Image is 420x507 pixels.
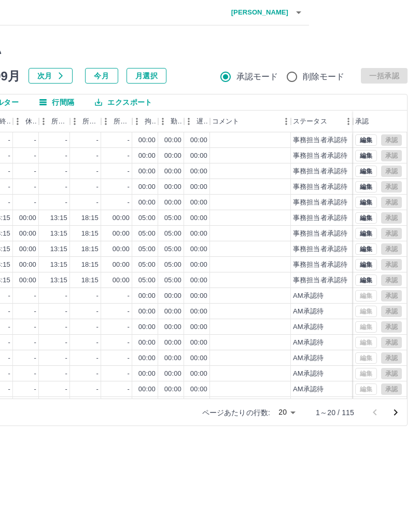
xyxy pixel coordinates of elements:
div: 05:00 [138,276,156,285]
div: 00:00 [138,167,156,176]
div: 00:00 [19,213,36,223]
div: 00:00 [138,307,156,317]
div: - [8,182,10,192]
div: - [34,291,36,301]
div: 00:00 [164,167,181,176]
button: メニュー [278,114,294,129]
div: 所定休憩 [101,111,132,132]
div: - [96,338,99,348]
div: - [65,182,67,192]
div: 00:00 [164,353,181,363]
div: 00:00 [164,385,181,394]
div: 00:00 [138,385,156,394]
div: ステータス [293,111,327,132]
div: 13:15 [50,276,67,285]
div: 05:00 [164,244,181,254]
button: 編集 [355,275,377,286]
div: 遅刻等 [184,111,210,132]
button: 今月 [85,68,118,84]
div: 00:00 [19,276,36,285]
button: 次のページへ [385,402,406,423]
div: - [96,322,99,332]
div: 00:00 [138,151,156,161]
button: 編集 [355,243,377,255]
div: - [128,353,130,363]
div: - [65,307,67,317]
button: 編集 [355,259,377,270]
div: 00:00 [19,244,36,254]
div: 00:00 [19,260,36,270]
div: 事務担当者承認待 [293,151,347,161]
div: - [65,135,67,145]
div: - [96,151,99,161]
div: - [96,353,99,363]
div: 00:00 [190,244,207,254]
div: - [8,385,10,394]
div: 00:00 [190,338,207,348]
button: 編集 [355,181,377,193]
div: - [96,385,99,394]
div: - [65,353,67,363]
div: ステータス [291,111,353,132]
div: 00:00 [164,151,181,161]
div: - [96,198,99,208]
div: 事務担当者承認待 [293,167,347,176]
div: 00:00 [164,182,181,192]
div: - [34,167,36,176]
div: 承認 [353,111,407,132]
div: - [65,322,67,332]
div: - [65,338,67,348]
div: AM承認待 [293,307,324,317]
div: 00:00 [190,276,207,285]
div: 05:00 [138,229,156,239]
div: 00:00 [113,229,130,239]
div: 20 [274,405,299,420]
div: 13:15 [50,213,67,223]
div: 05:00 [164,213,181,223]
div: - [34,307,36,317]
div: 18:15 [81,213,99,223]
div: - [128,182,130,192]
div: 05:00 [164,260,181,270]
div: 事務担当者承認待 [293,260,347,270]
div: 00:00 [113,213,130,223]
div: 00:00 [190,260,207,270]
div: - [8,135,10,145]
div: - [128,167,130,176]
div: 勤務 [158,111,184,132]
div: AM承認待 [293,385,324,394]
div: 05:00 [164,229,181,239]
span: 削除モード [303,71,345,83]
div: - [8,322,10,332]
div: 00:00 [190,353,207,363]
div: AM承認待 [293,322,324,332]
div: - [8,151,10,161]
div: 00:00 [138,182,156,192]
div: 00:00 [190,213,207,223]
div: 事務担当者承認待 [293,244,347,254]
div: - [96,167,99,176]
span: 承認モード [236,71,278,83]
p: ページあたりの行数: [202,407,270,418]
div: - [96,182,99,192]
div: 所定休憩 [114,111,130,132]
div: - [128,338,130,348]
div: 00:00 [190,322,207,332]
div: - [96,291,99,301]
div: - [34,353,36,363]
button: 編集 [355,134,377,146]
div: 休憩 [25,111,37,132]
div: 事務担当者承認待 [293,213,347,223]
div: 休憩 [13,111,39,132]
div: 05:00 [164,276,181,285]
div: - [34,198,36,208]
div: 00:00 [19,229,36,239]
div: 00:00 [190,307,207,317]
button: 次月 [29,68,73,84]
div: - [8,369,10,379]
div: 00:00 [138,322,156,332]
div: - [8,198,10,208]
div: 勤務 [171,111,182,132]
div: 00:00 [138,353,156,363]
div: - [8,307,10,317]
